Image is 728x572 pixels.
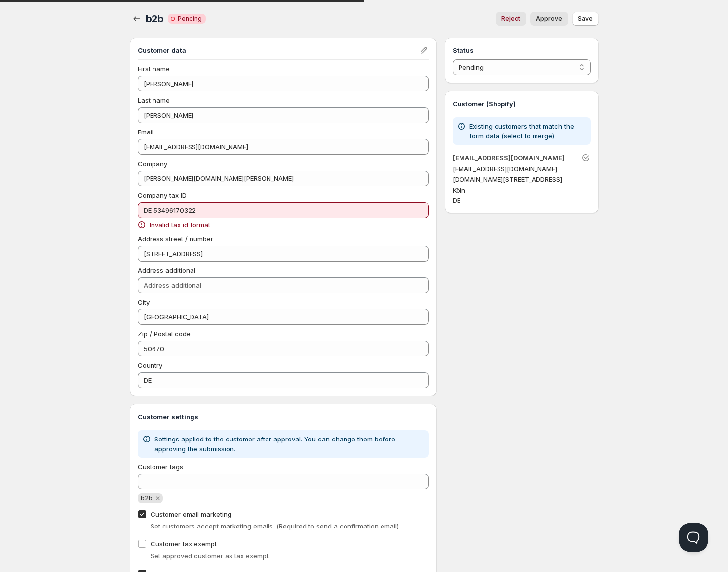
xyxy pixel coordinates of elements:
[417,44,431,57] button: Edit
[536,15,562,23] span: Approve
[496,12,526,26] button: Reject
[453,186,465,204] span: Köln DE
[151,522,400,530] span: Set customers accept marketing emails. (Required to send a confirmation email).
[138,139,429,155] input: Email
[138,298,150,306] span: City
[153,494,162,503] button: Remove b2b
[141,494,153,502] span: b2b
[151,510,231,518] span: Customer email marketing
[453,154,565,162] a: [EMAIL_ADDRESS][DOMAIN_NAME]
[138,341,429,356] input: Zip / Postal code
[679,523,708,552] iframe: Help Scout Beacon - Open
[578,15,593,23] span: Save
[138,277,429,293] input: Address additional
[138,96,170,104] span: Last name
[178,15,202,23] span: Pending
[453,45,590,55] h3: Status
[572,12,599,26] button: Save
[530,12,568,26] button: Approve
[138,45,420,55] h3: Customer data
[138,330,191,338] span: Zip / Postal code
[138,412,429,422] h3: Customer settings
[138,246,429,262] input: Address street / number
[453,176,562,183] span: [DOMAIN_NAME][STREET_ADDRESS]
[453,164,590,174] p: [EMAIL_ADDRESS][DOMAIN_NAME]
[138,235,213,243] span: Address street / number
[138,372,429,388] input: Country
[501,15,520,23] span: Reject
[138,171,429,186] input: Company
[151,552,270,560] span: Set approved customer as tax exempt.
[138,128,153,136] span: Email
[150,220,210,230] span: Invalid tax id format
[138,361,162,369] span: Country
[154,434,425,454] p: Settings applied to the customer after approval. You can change them before approving the submiss...
[138,160,167,168] span: Company
[138,76,429,91] input: First name
[138,65,170,73] span: First name
[138,191,187,199] span: Company tax ID
[469,121,586,141] p: Existing customers that match the form data (select to merge)
[138,266,195,274] span: Address additional
[453,99,590,109] h3: Customer (Shopify)
[138,309,429,325] input: City
[138,202,429,218] input: Company tax ID
[151,540,217,548] span: Customer tax exempt
[579,151,593,165] button: Unlink
[138,463,183,471] span: Customer tags
[146,13,164,25] span: b2b
[138,107,429,123] input: Last name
